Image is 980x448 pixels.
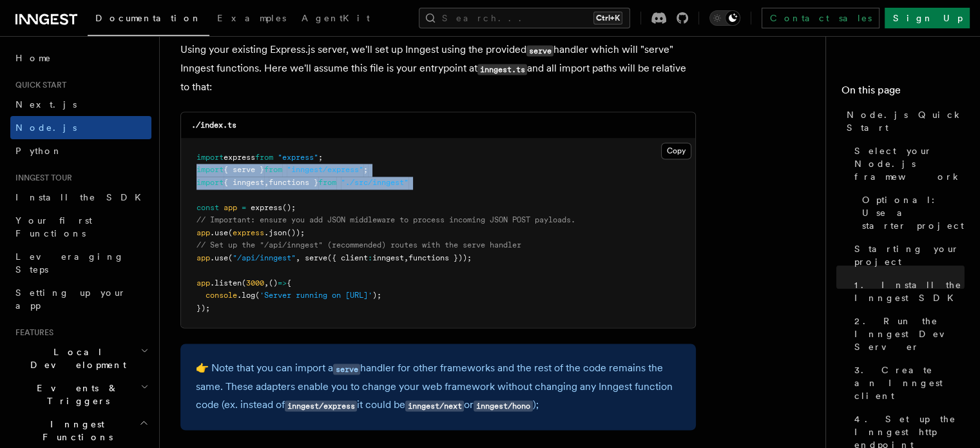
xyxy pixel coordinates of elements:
[197,178,224,187] span: import
[849,139,965,188] a: Select your Node.js framework
[264,278,269,287] span: ,
[15,146,62,156] span: Python
[862,193,965,232] span: Optional: Use a starter project
[15,215,92,239] span: Your first Functions
[10,376,151,413] button: Events & Triggers
[318,153,323,162] span: ;
[854,242,965,268] span: Starting your project
[224,203,237,212] span: app
[224,153,255,162] span: express
[197,203,219,212] span: const
[260,291,372,300] span: 'Server running on [URL]'
[251,203,282,212] span: express
[197,278,210,287] span: app
[224,178,264,187] span: { inngest
[233,253,296,262] span: "/api/inngest"
[228,228,233,237] span: (
[206,291,237,300] span: console
[95,13,202,23] span: Documentation
[10,46,151,70] a: Home
[15,192,149,202] span: Install the SDK
[10,209,151,245] a: Your first Functions
[841,103,965,139] a: Node.js Quick Start
[305,253,327,262] span: serve
[197,228,210,237] span: app
[849,237,965,273] a: Starting your project
[255,291,260,300] span: (
[269,278,278,287] span: ()
[372,291,381,300] span: );
[88,4,209,36] a: Documentation
[408,253,472,262] span: functions }));
[857,188,965,237] a: Optional: Use a starter project
[269,178,318,187] span: functions }
[10,173,72,183] span: Inngest tour
[302,13,370,23] span: AgentKit
[661,142,691,159] button: Copy
[282,203,296,212] span: ();
[593,12,622,24] kbd: Ctrl+K
[210,228,228,237] span: .use
[287,228,305,237] span: ());
[372,253,404,262] span: inngest
[196,359,680,414] p: 👉 Note that you can import a handler for other frameworks and the rest of the code remains the sa...
[10,418,139,443] span: Inngest Functions
[318,178,336,187] span: from
[368,253,372,262] span: :
[10,346,140,371] span: Local Development
[197,253,210,262] span: app
[210,253,228,262] span: .use
[10,80,66,90] span: Quick start
[228,253,233,262] span: (
[762,8,879,28] a: Contact sales
[885,8,970,28] a: Sign Up
[278,153,318,162] span: "express"
[264,228,287,237] span: .json
[10,116,151,139] a: Node.js
[191,121,236,130] code: ./index.ts
[296,253,300,262] span: ,
[15,287,126,311] span: Setting up your app
[294,4,378,35] a: AgentKit
[10,139,151,162] a: Python
[287,165,363,174] span: "inngest/express"
[287,278,291,287] span: {
[10,340,151,376] button: Local Development
[849,309,965,358] a: 2. Run the Inngest Dev Server
[854,278,965,304] span: 1. Install the Inngest SDK
[242,278,246,287] span: (
[333,362,360,374] a: serve
[209,4,294,35] a: Examples
[15,52,52,64] span: Home
[854,315,965,353] span: 2. Run the Inngest Dev Server
[854,144,965,183] span: Select your Node.js framework
[15,122,77,133] span: Node.js
[242,203,246,212] span: =
[849,358,965,407] a: 3. Create an Inngest client
[233,228,264,237] span: express
[278,278,287,287] span: =>
[197,165,224,174] span: import
[849,273,965,309] a: 1. Install the Inngest SDK
[10,245,151,281] a: Leveraging Steps
[333,364,360,375] code: serve
[255,153,273,162] span: from
[264,165,282,174] span: from
[847,108,965,134] span: Node.js Quick Start
[264,178,269,187] span: ,
[854,364,965,402] span: 3. Create an Inngest client
[341,178,408,187] span: "./src/inngest"
[10,186,151,209] a: Install the SDK
[15,99,77,110] span: Next.js
[474,400,532,411] code: inngest/hono
[210,278,242,287] span: .listen
[10,327,53,338] span: Features
[246,278,264,287] span: 3000
[180,41,696,96] p: Using your existing Express.js server, we'll set up Inngest using the provided handler which will...
[10,93,151,116] a: Next.js
[197,240,521,249] span: // Set up the "/api/inngest" (recommended) routes with the serve handler
[197,215,575,224] span: // Important: ensure you add JSON middleware to process incoming JSON POST payloads.
[10,382,140,407] span: Events & Triggers
[404,253,408,262] span: ,
[327,253,368,262] span: ({ client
